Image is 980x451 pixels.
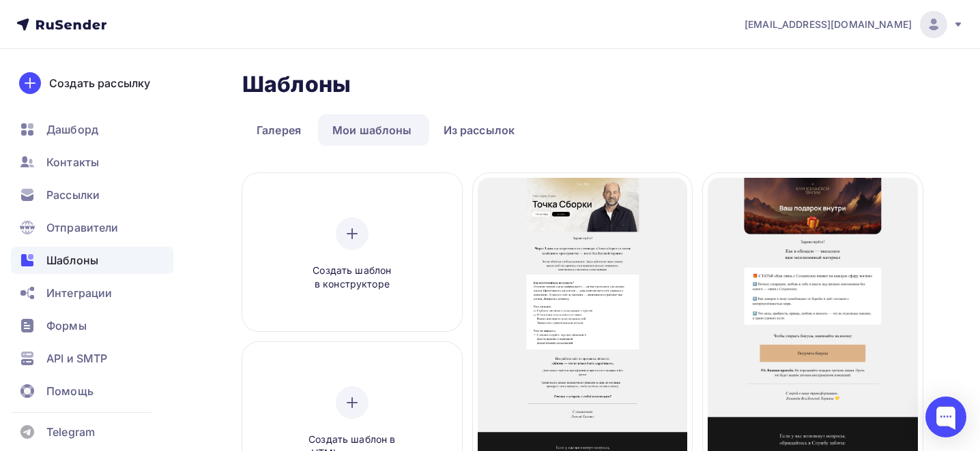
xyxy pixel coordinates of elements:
[11,181,173,208] a: Рассылки
[46,219,119,236] span: Отправители
[46,154,99,170] span: Контакты
[11,116,173,143] a: Дашборд
[46,317,87,334] span: Формы
[429,114,530,146] a: Из рассылок
[46,121,98,138] span: Дашборд
[242,114,315,146] a: Галерея
[11,149,173,176] a: Контакты
[11,247,173,274] a: Шаблоны
[46,424,95,440] span: Telegram
[46,285,112,301] span: Интеграции
[242,71,351,98] h2: Шаблоны
[745,18,912,31] span: [EMAIL_ADDRESS][DOMAIN_NAME]
[11,214,173,241] a: Отправители
[49,75,150,91] div: Создать рассылку
[318,114,427,146] a: Мои шаблоны
[46,252,98,268] span: Шаблоны
[11,312,173,339] a: Формы
[745,11,964,38] a: [EMAIL_ADDRESS][DOMAIN_NAME]
[287,264,417,292] span: Создать шаблон в конструкторе
[46,350,107,367] span: API и SMTP
[46,187,100,203] span: Рассылки
[46,383,93,399] span: Помощь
